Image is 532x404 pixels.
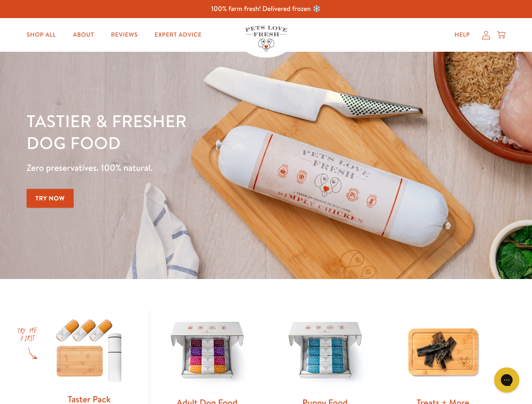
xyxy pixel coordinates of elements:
[27,110,346,154] h1: Tastier & fresher dog food
[245,26,287,51] img: Pets Love Fresh
[66,27,101,43] a: About
[27,189,74,208] a: Try Now
[104,27,144,43] a: Reviews
[20,27,63,43] a: Shop All
[148,27,209,43] a: Expert Advice
[448,27,477,43] a: Help
[490,364,524,396] iframe: Gorgias live chat messenger
[27,160,346,175] p: Zero preservatives. 100% natural.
